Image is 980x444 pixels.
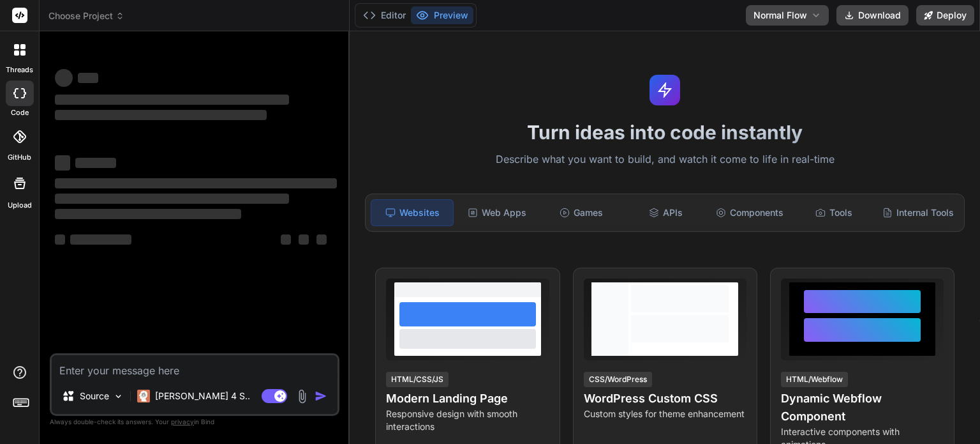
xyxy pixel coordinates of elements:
[746,5,829,26] button: Normal Flow
[584,390,746,408] h4: WordPress Custom CSS
[625,199,706,226] div: APIs
[8,200,32,211] label: Upload
[78,73,98,83] span: ‌
[584,408,746,420] p: Custom styles for theme enhancement
[540,199,622,226] div: Games
[357,121,972,144] h1: Turn ideas into code instantly
[299,234,309,245] span: ‌
[155,390,250,402] p: [PERSON_NAME] 4 S..
[55,110,267,120] span: ‌
[113,391,124,402] img: Pick Models
[55,69,73,87] span: ‌
[11,107,29,118] label: code
[80,390,109,402] p: Source
[75,158,116,168] span: ‌
[877,199,959,226] div: Internal Tools
[386,408,549,433] p: Responsive design with smooth interactions
[781,372,848,387] div: HTML/Webflow
[358,6,411,24] button: Editor
[371,199,454,226] div: Websites
[386,372,449,387] div: HTML/CSS/JS
[50,416,339,428] p: Always double-check its answers. Your in Bind
[55,178,337,188] span: ‌
[709,199,791,226] div: Components
[70,234,131,245] span: ‌
[55,209,241,219] span: ‌
[916,5,974,26] button: Deploy
[315,390,327,402] img: icon
[137,390,150,402] img: Claude 4 Sonnet
[316,234,327,245] span: ‌
[55,194,289,204] span: ‌
[781,390,944,425] h4: Dynamic Webflow Component
[295,389,309,404] img: attachment
[411,6,473,24] button: Preview
[55,155,70,171] span: ‌
[6,65,33,75] label: threads
[836,5,909,26] button: Download
[8,152,31,163] label: GitHub
[171,418,194,425] span: privacy
[55,234,65,245] span: ‌
[584,372,652,387] div: CSS/WordPress
[754,9,807,22] span: Normal Flow
[357,151,972,168] p: Describe what you want to build, and watch it come to life in real-time
[281,234,291,245] span: ‌
[55,95,289,105] span: ‌
[793,199,875,226] div: Tools
[48,10,124,22] span: Choose Project
[456,199,538,226] div: Web Apps
[386,390,549,408] h4: Modern Landing Page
